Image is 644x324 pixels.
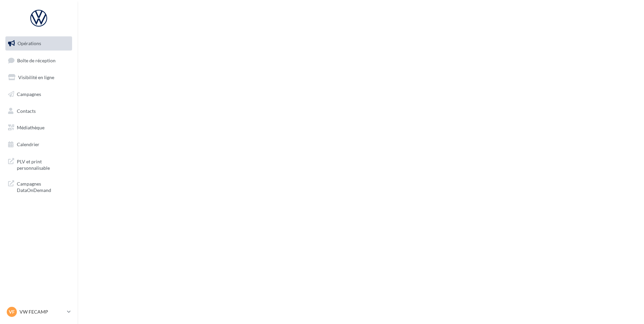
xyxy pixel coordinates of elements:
[4,137,73,152] a: Calendrier
[5,305,72,318] a: VF VW FECAMP
[17,157,69,171] span: PLV et print personnalisable
[17,57,56,63] span: Boîte de réception
[17,179,69,194] span: Campagnes DataOnDemand
[9,309,15,315] span: VF
[4,70,73,85] a: Visibilité en ligne
[4,121,73,135] a: Médiathèque
[4,104,73,118] a: Contacts
[4,154,73,174] a: PLV et print personnalisable
[17,125,44,130] span: Médiathèque
[4,87,73,101] a: Campagnes
[4,36,73,51] a: Opérations
[17,108,36,114] span: Contacts
[17,91,41,97] span: Campagnes
[18,74,54,80] span: Visibilité en ligne
[4,53,73,68] a: Boîte de réception
[17,141,39,147] span: Calendrier
[18,40,41,46] span: Opérations
[4,176,73,196] a: Campagnes DataOnDemand
[20,309,64,315] p: VW FECAMP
